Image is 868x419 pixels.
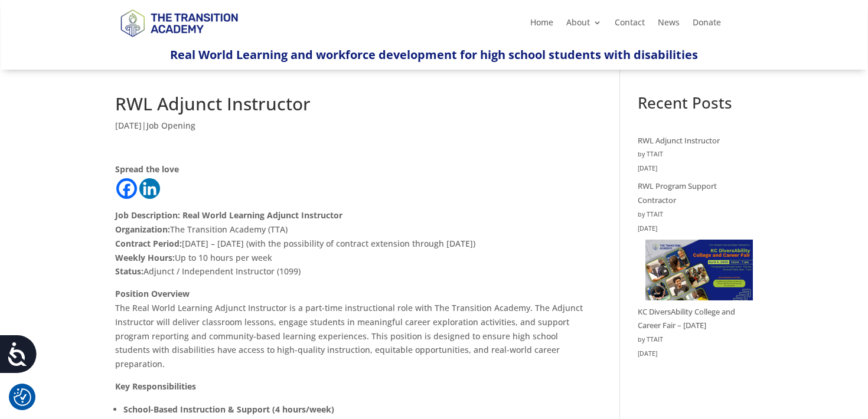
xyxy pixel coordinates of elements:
[638,347,753,361] time: [DATE]
[139,178,160,199] a: Linkedin
[115,162,585,176] div: Spread the love
[115,381,196,392] strong: Key Responsibilities
[638,162,753,176] time: [DATE]
[115,266,143,277] strong: Status:
[115,95,585,119] h1: RWL Adjunct Instructor
[638,181,717,205] a: RWL Program Support Contractor
[566,18,602,31] a: About
[115,208,585,287] p: The Transition Academy (TTA) [DATE] – [DATE] (with the possibility of contract extension through ...
[170,47,698,63] span: Real World Learning and workforce development for high school students with disabilities
[146,120,195,131] a: Job Opening
[115,287,585,379] p: The Real World Learning Adjunct Instructor is a part-time instructional role with The Transition ...
[115,209,342,221] strong: Job Description: Real World Learning Adjunct Instructor
[658,18,680,31] a: News
[14,388,31,406] button: Cookie Settings
[638,306,735,331] a: KC DiversAbility College and Career Fair – [DATE]
[115,35,243,46] a: Logo-Noticias
[638,135,720,146] a: RWL Adjunct Instructor
[615,18,645,31] a: Contact
[638,95,753,116] h2: Recent Posts
[115,252,175,263] strong: Weekly Hours:
[14,388,31,406] img: Revisit consent button
[115,2,243,44] img: TTA Brand_TTA Primary Logo_Horizontal_Light BG
[115,288,190,299] strong: Position Overview
[530,18,553,31] a: Home
[115,224,170,235] strong: Organization:
[116,178,137,199] a: Facebook
[123,404,334,415] strong: School-Based Instruction & Support (4 hours/week)
[115,120,142,131] span: [DATE]
[115,238,182,249] strong: Contract Period:
[638,333,753,347] div: by TTAIT
[638,208,753,222] div: by TTAIT
[693,18,721,31] a: Donate
[638,222,753,236] time: [DATE]
[115,119,585,142] p: |
[638,148,753,162] div: by TTAIT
